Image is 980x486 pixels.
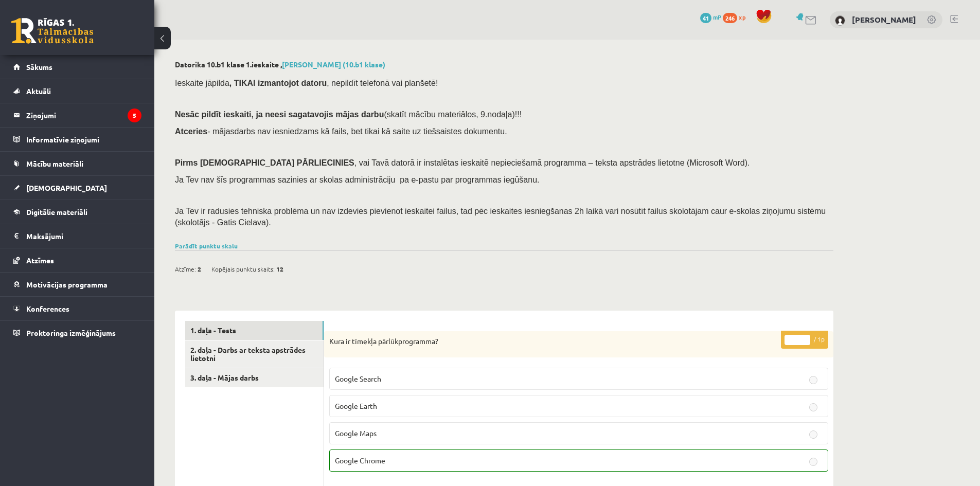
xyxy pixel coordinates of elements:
[185,321,324,340] a: 1. daļa - Tests
[809,430,817,439] input: Google Maps
[335,374,381,383] span: Google Search
[26,62,52,71] span: Sākums
[835,15,845,26] img: Maksims Cibuļskis
[852,14,916,25] a: [PERSON_NAME]
[809,376,817,384] input: Google Search
[276,261,283,277] span: 12
[329,336,777,347] p: Kura ir tīmekļa pārlūkprogramma?
[13,248,141,272] a: Atzīmes
[175,110,384,119] span: Nesāc pildīt ieskaiti, ja neesi sagatavojis mājas darbu
[13,79,141,103] a: Aktuāli
[13,152,141,175] a: Mācību materiāli
[781,331,828,349] p: / 1p
[175,207,826,227] span: Ja Tev ir radusies tehniska problēma un nav izdevies pievienot ieskaitei failus, tad pēc ieskaite...
[335,428,377,438] span: Google Maps
[13,273,141,296] a: Motivācijas programma
[26,183,107,192] span: [DEMOGRAPHIC_DATA]
[384,110,522,119] span: (skatīt mācību materiālos, 9.nodaļa)!!!
[739,13,745,21] span: xp
[13,200,141,224] a: Digitālie materiāli
[175,242,238,250] a: Parādīt punktu skalu
[175,127,207,136] b: Atceries
[26,256,54,265] span: Atzīmes
[13,128,141,151] a: Informatīvie ziņojumi
[26,304,69,313] span: Konferences
[11,18,94,44] a: Rīgas 1. Tālmācības vidusskola
[13,297,141,320] a: Konferences
[335,456,385,465] span: Google Chrome
[13,55,141,79] a: Sākums
[175,158,354,167] span: Pirms [DEMOGRAPHIC_DATA] PĀRLIECINIES
[13,224,141,248] a: Maksājumi
[26,280,108,289] span: Motivācijas programma
[26,103,141,127] legend: Ziņojumi
[175,79,438,87] span: Ieskaite jāpilda , nepildīt telefonā vai planšetē!
[723,13,737,23] span: 246
[26,328,116,337] span: Proktoringa izmēģinājums
[723,13,751,21] a: 246 xp
[26,207,87,217] span: Digitālie materiāli
[809,458,817,466] input: Google Chrome
[128,109,141,122] i: 5
[13,103,141,127] a: Ziņojumi5
[26,224,141,248] legend: Maksājumi
[26,159,83,168] span: Mācību materiāli
[185,368,324,387] a: 3. daļa - Mājas darbs
[335,401,377,410] span: Google Earth
[809,403,817,411] input: Google Earth
[700,13,711,23] span: 41
[700,13,721,21] a: 41 mP
[354,158,750,167] span: , vai Tavā datorā ir instalētas ieskaitē nepieciešamā programma – teksta apstrādes lietotne (Micr...
[13,176,141,200] a: [DEMOGRAPHIC_DATA]
[185,340,324,368] a: 2. daļa - Darbs ar teksta apstrādes lietotni
[26,86,51,96] span: Aktuāli
[26,128,141,151] legend: Informatīvie ziņojumi
[13,321,141,345] a: Proktoringa izmēģinājums
[229,79,327,87] b: , TIKAI izmantojot datoru
[175,60,833,69] h2: Datorika 10.b1 klase 1.ieskaite ,
[175,175,539,184] span: Ja Tev nav šīs programmas sazinies ar skolas administrāciju pa e-pastu par programmas iegūšanu.
[282,60,385,69] a: [PERSON_NAME] (10.b1 klase)
[211,261,275,277] span: Kopējais punktu skaits:
[175,127,507,136] span: - mājasdarbs nav iesniedzams kā fails, bet tikai kā saite uz tiešsaistes dokumentu.
[713,13,721,21] span: mP
[198,261,201,277] span: 2
[175,261,196,277] span: Atzīme:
